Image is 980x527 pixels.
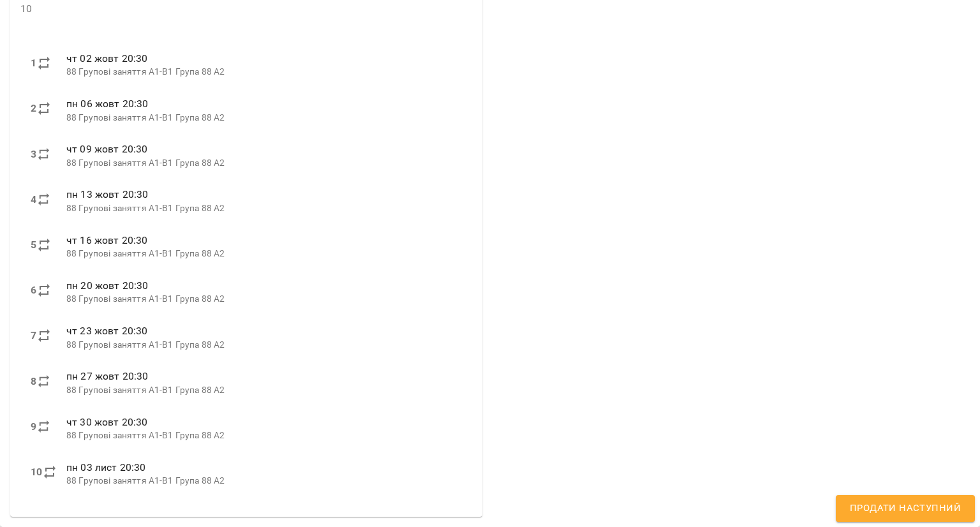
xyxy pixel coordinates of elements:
[31,283,36,298] label: 6
[31,464,42,480] label: 10
[66,66,462,78] p: 88 Групові заняття А1-В1 Група 88 А2
[66,143,147,155] span: чт 09 жовт 20:30
[66,461,145,473] span: пн 03 лист 20:30
[66,157,462,170] p: 88 Групові заняття А1-В1 Група 88 А2
[66,370,148,382] span: пн 27 жовт 20:30
[66,112,462,124] p: 88 Групові заняття А1-В1 Група 88 А2
[66,248,462,260] p: 88 Групові заняття А1-В1 Група 88 А2
[66,234,147,246] span: чт 16 жовт 20:30
[66,325,147,337] span: чт 23 жовт 20:30
[66,416,147,428] span: чт 30 жовт 20:30
[66,384,462,397] p: 88 Групові заняття А1-В1 Група 88 А2
[66,202,462,215] p: 88 Групові заняття А1-В1 Група 88 А2
[31,237,36,253] label: 5
[31,56,36,71] label: 1
[66,293,462,306] p: 88 Групові заняття А1-В1 Група 88 А2
[66,475,462,487] p: 88 Групові заняття А1-В1 Група 88 А2
[66,188,148,200] span: пн 13 жовт 20:30
[66,52,147,64] span: чт 02 жовт 20:30
[66,98,148,110] span: пн 06 жовт 20:30
[20,1,447,17] span: 10
[31,328,36,343] label: 7
[850,500,961,517] span: Продати наступний
[836,495,975,522] button: Продати наступний
[31,192,36,207] label: 4
[66,279,148,292] span: пн 20 жовт 20:30
[66,429,462,442] p: 88 Групові заняття А1-В1 Група 88 А2
[31,419,36,434] label: 9
[31,101,36,116] label: 2
[66,339,462,352] p: 88 Групові заняття А1-В1 Група 88 А2
[31,147,36,162] label: 3
[31,374,36,389] label: 8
